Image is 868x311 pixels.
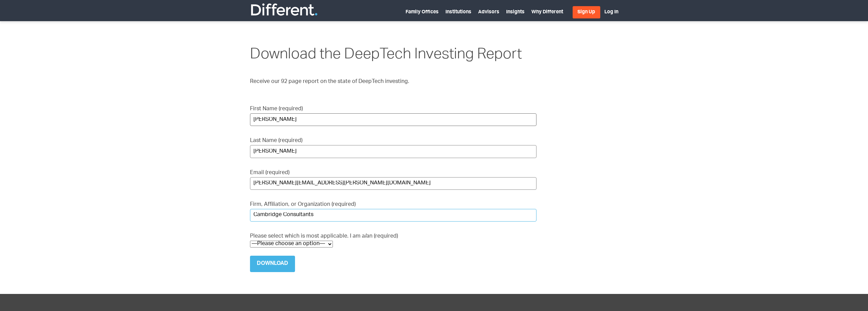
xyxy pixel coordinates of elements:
a: Why Different [531,10,563,15]
input: Download [250,256,295,272]
a: Sign Up [573,6,600,18]
label: Email (required) [250,169,536,190]
input: Email (required) [250,177,536,190]
input: First Name (required) [250,113,536,126]
input: Last Name (required) [250,145,536,158]
h1: Download the DeepTech Investing Report [250,45,536,66]
label: First Name (required) [250,105,536,126]
a: Log In [604,10,618,15]
a: Advisors [478,10,499,15]
p: Receive our 92 page report on the state of DeepTech investing. [250,78,536,86]
a: Family Offices [406,10,439,15]
input: Firm, Affiliation, or Organization (required) [250,209,536,222]
a: Institutions [445,10,471,15]
label: Firm, Affiliation, or Organization (required) [250,201,536,222]
select: Please select which is most applicable. I am a/an (required) [250,241,333,248]
img: Different Funds [250,3,318,16]
a: Insights [506,10,525,15]
label: Please select which is most applicable. I am a/an (required) [250,232,536,248]
form: Contact form [250,105,536,272]
label: Last Name (required) [250,137,536,158]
